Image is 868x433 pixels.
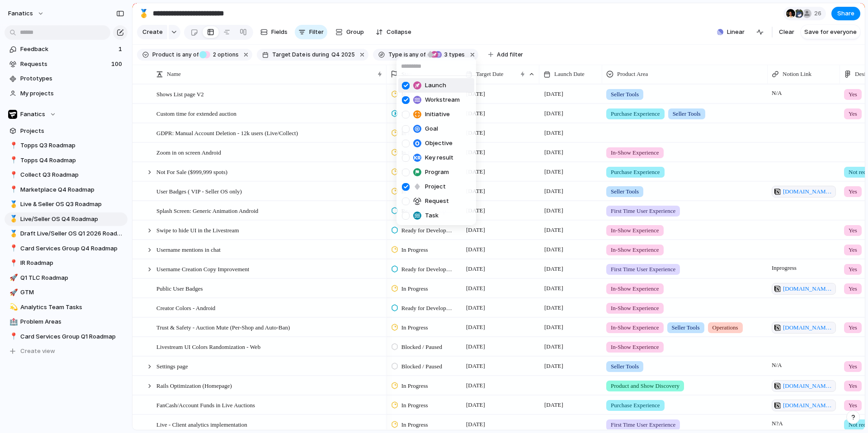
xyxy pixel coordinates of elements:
[425,95,460,104] span: Workstream
[425,197,449,206] span: Request
[425,153,453,162] span: Key result
[425,168,449,177] span: Program
[425,110,450,119] span: Initiative
[425,211,439,220] span: Task
[425,124,438,133] span: Goal
[425,81,446,90] span: Launch
[425,139,453,148] span: Objective
[425,182,446,191] span: Project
